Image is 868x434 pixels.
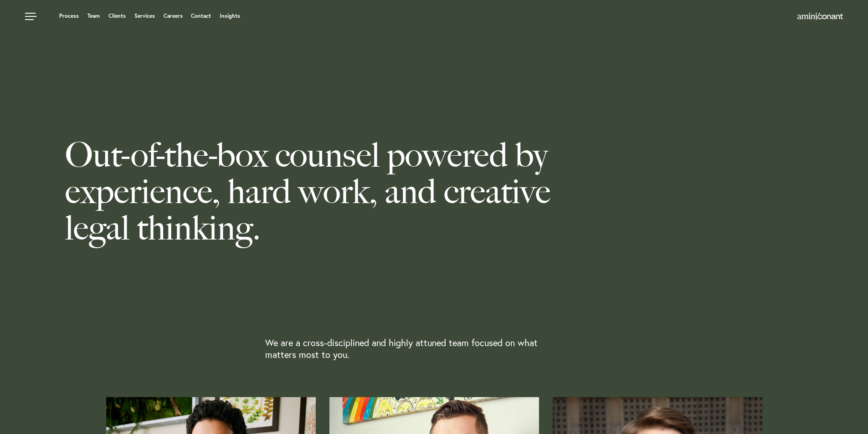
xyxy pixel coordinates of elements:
a: Insights [220,13,240,19]
img: Amini & Conant [797,13,843,20]
p: We are a cross-disciplined and highly attuned team focused on what matters most to you. [265,337,557,361]
a: Team [87,13,100,19]
a: Home [797,13,843,20]
a: Process [59,13,79,19]
a: Clients [108,13,126,19]
a: Services [134,13,155,19]
a: Contact [191,13,211,19]
a: Careers [164,13,183,19]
